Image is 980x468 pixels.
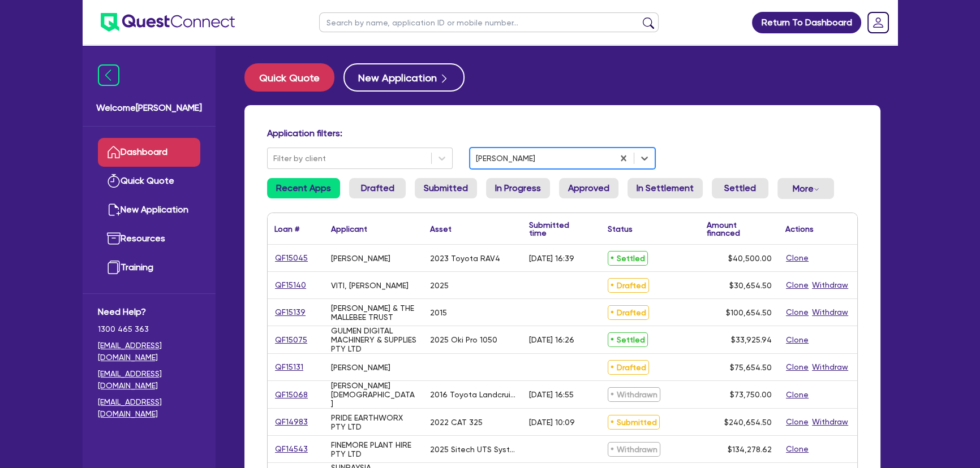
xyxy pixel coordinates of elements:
[98,224,200,253] a: Resources
[608,387,660,402] span: Withdrawn
[98,196,200,224] a: New Application
[98,323,200,335] span: 1300 465 363
[608,332,648,347] span: Settled
[559,178,618,198] a: Approved
[486,178,550,198] a: In Progress
[430,390,515,399] div: 2016 Toyota Landcruiser
[319,12,659,32] input: Search by name, application ID or mobile number...
[98,167,200,196] a: Quick Quote
[529,335,574,344] div: [DATE] 16:26
[785,388,809,401] button: Clone
[331,304,416,322] div: [PERSON_NAME] & THE MALLEBEE TRUST
[785,361,809,374] button: Clone
[274,361,304,374] a: QF15131
[608,442,660,457] span: Withdrawn
[529,390,574,399] div: [DATE] 16:55
[430,418,483,427] div: 2022 CAT 325
[608,360,649,375] span: Drafted
[331,281,409,290] div: VITI, [PERSON_NAME]
[415,178,477,198] a: Submitted
[731,335,772,344] span: $33,925.94
[529,418,575,427] div: [DATE] 10:09
[729,281,772,290] span: $30,654.50
[726,308,772,317] span: $100,654.50
[98,368,200,392] a: [EMAIL_ADDRESS][DOMAIN_NAME]
[98,138,200,167] a: Dashboard
[811,306,849,319] button: Withdraw
[274,225,299,233] div: Loan #
[811,279,849,292] button: Withdraw
[98,305,200,319] span: Need Help?
[430,225,452,233] div: Asset
[785,333,809,346] button: Clone
[101,13,235,32] img: quest-connect-logo-blue
[331,381,416,408] div: [PERSON_NAME][DEMOGRAPHIC_DATA]
[811,415,849,428] button: Withdraw
[728,445,772,454] span: $134,278.62
[107,174,121,188] img: quick-quote
[343,63,465,92] button: New Application
[244,63,334,92] button: Quick Quote
[274,415,308,428] a: QF14983
[96,101,202,115] span: Welcome [PERSON_NAME]
[785,306,809,319] button: Clone
[777,178,834,199] button: Dropdown toggle
[430,335,497,344] div: 2025 Oki Pro 1050
[107,203,121,216] img: new-application
[608,305,649,320] span: Drafted
[430,308,447,317] div: 2015
[331,254,390,263] div: [PERSON_NAME]
[430,445,515,454] div: 2025 Sitech UTS System
[267,128,858,138] h4: Application filters:
[98,396,200,420] a: [EMAIL_ADDRESS][DOMAIN_NAME]
[752,12,861,33] a: Return To Dashboard
[529,254,574,263] div: [DATE] 16:39
[274,279,307,292] a: QF15140
[98,253,200,282] a: Training
[331,440,416,458] div: FINEMORE PLANT HIRE PTY LTD
[98,64,119,86] img: icon-menu-close
[627,178,703,198] a: In Settlement
[608,415,660,430] span: Submitted
[724,418,772,427] span: $240,654.50
[267,178,340,198] a: Recent Apps
[274,443,308,456] a: QF14543
[728,254,772,263] span: $40,500.00
[331,413,416,431] div: PRIDE EARTHWORX PTY LTD
[274,388,308,401] a: QF15068
[331,225,367,233] div: Applicant
[785,443,809,456] button: Clone
[274,306,306,319] a: QF15139
[430,254,500,263] div: 2023 Toyota RAV4
[349,178,406,198] a: Drafted
[608,278,649,293] span: Drafted
[730,390,772,399] span: $73,750.00
[529,221,584,237] div: Submitted time
[107,261,121,274] img: training
[730,363,772,372] span: $75,654.50
[107,232,121,245] img: resources
[785,225,814,233] div: Actions
[98,340,200,363] a: [EMAIL_ADDRESS][DOMAIN_NAME]
[863,8,893,37] a: Dropdown toggle
[244,63,343,92] a: Quick Quote
[712,178,768,198] a: Settled
[274,333,308,346] a: QF15075
[785,279,809,292] button: Clone
[785,252,809,265] button: Clone
[707,221,772,237] div: Amount financed
[430,281,449,290] div: 2025
[274,252,308,265] a: QF15045
[785,415,809,428] button: Clone
[608,251,648,266] span: Settled
[811,361,849,374] button: Withdraw
[331,363,390,372] div: [PERSON_NAME]
[331,326,416,353] div: GULMEN DIGITAL MACHINERY & SUPPLIES PTY LTD
[608,225,633,233] div: Status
